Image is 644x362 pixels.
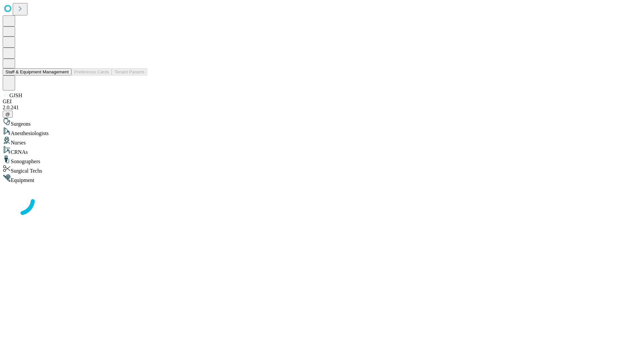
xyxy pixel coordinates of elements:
[3,155,641,165] div: Sonographers
[3,146,641,155] div: CRNAs
[3,111,13,118] button: @
[9,93,22,98] span: GJSH
[5,112,10,117] span: @
[3,174,641,183] div: Equipment
[3,165,641,174] div: Surgical Techs
[71,68,112,75] button: Preference Cards
[112,68,147,75] button: Tenant Params
[3,99,641,105] div: GEI
[3,105,641,111] div: 2.0.241
[3,118,641,127] div: Surgeons
[3,136,641,146] div: Nurses
[3,127,641,136] div: Anesthesiologists
[3,68,71,75] button: Staff & Equipment Management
